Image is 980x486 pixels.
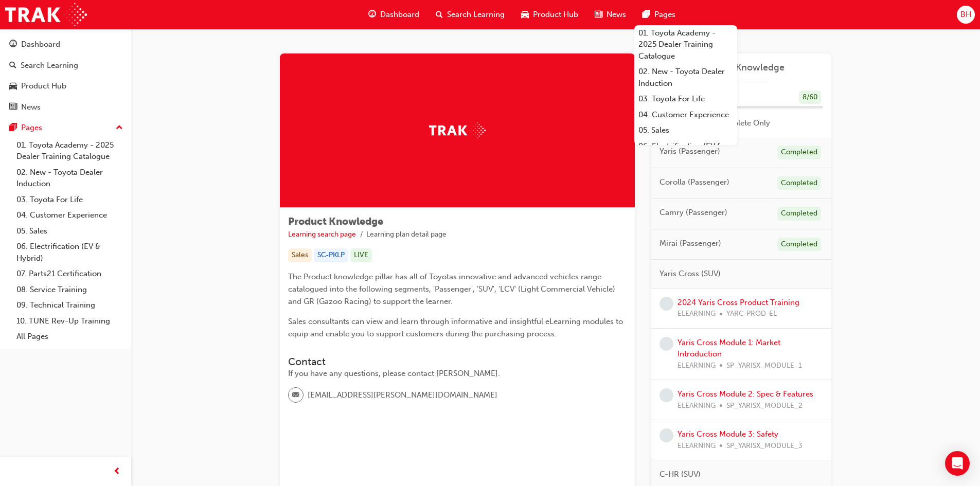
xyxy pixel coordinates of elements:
span: [EMAIL_ADDRESS][PERSON_NAME][DOMAIN_NAME] [308,389,497,401]
a: Search Learning [4,56,127,75]
span: learningRecordVerb_NONE-icon [660,428,673,442]
div: Completed [777,176,821,190]
span: Mirai (Passenger) [660,238,721,249]
img: Trak [429,122,486,138]
span: The Product knowledge pillar has all of Toyotas innovative and advanced vehicles range catalogued... [288,272,617,306]
li: Learning plan detail page [366,229,447,241]
a: 07. Parts21 Certification [12,266,127,282]
span: guage-icon [368,8,376,21]
div: Search Learning [21,60,78,71]
span: C-HR (SUV) [660,469,701,480]
span: BH [960,9,971,21]
a: 04. Customer Experience [634,107,737,123]
span: up-icon [116,121,123,135]
span: Product Knowledge [288,215,383,227]
span: guage-icon [9,40,17,49]
div: Sales [288,248,312,262]
span: SP_YARISX_MODULE_1 [726,360,802,372]
a: 06. Electrification (EV & Hybrid) [634,138,737,166]
div: Pages [21,122,42,134]
a: Yaris Cross Module 2: Spec & Features [678,389,813,399]
span: Sales consultants can view and learn through informative and insightful eLearning modules to equi... [288,317,625,338]
span: pages-icon [9,123,17,133]
a: 08. Service Training [12,282,127,298]
span: Corolla (Passenger) [660,176,729,188]
a: 10. TUNE Rev-Up Training [12,313,127,329]
a: Yaris Cross Module 1: Market Introduction [678,338,780,359]
span: learningRecordVerb_NONE-icon [660,337,673,351]
img: Trak [5,3,87,26]
span: car-icon [521,8,529,21]
div: LIVE [350,248,372,262]
a: 02. New - Toyota Dealer Induction [12,165,127,192]
span: news-icon [9,103,17,112]
a: 02. New - Toyota Dealer Induction [634,64,737,91]
span: Pages [654,9,675,21]
span: prev-icon [113,465,121,478]
a: car-iconProduct Hub [513,4,586,25]
div: News [21,101,41,113]
a: Product Hub [4,77,127,96]
span: YARC-PROD-EL [726,308,777,320]
a: 09. Technical Training [12,297,127,313]
a: 01. Toyota Academy - 2025 Dealer Training Catalogue [634,25,737,64]
div: Completed [777,146,821,159]
a: All Pages [12,329,127,345]
h3: Contact [288,356,627,368]
a: guage-iconDashboard [360,4,427,25]
a: 01. Toyota Academy - 2025 Dealer Training Catalogue [12,137,127,165]
span: Search Learning [447,9,505,21]
span: Yaris (Passenger) [660,146,720,157]
a: Learning search page [288,230,356,239]
div: 8 / 60 [799,91,821,104]
div: Completed [777,207,821,221]
span: SP_YARISX_MODULE_2 [726,400,803,412]
a: 06. Electrification (EV & Hybrid) [12,239,127,266]
span: Product Hub [533,9,578,21]
a: Yaris Cross Module 3: Safety [678,429,778,439]
a: Dashboard [4,35,127,54]
span: ELEARNING [678,440,716,452]
div: Dashboard [21,39,60,50]
div: Product Hub [21,80,66,92]
a: News [4,98,127,117]
a: search-iconSearch Learning [427,4,513,25]
a: pages-iconPages [634,4,684,25]
span: email-icon [292,389,299,402]
a: 03. Toyota For Life [12,192,127,208]
button: DashboardSearch LearningProduct HubNews [4,33,127,118]
span: car-icon [9,82,17,91]
span: learningRecordVerb_NONE-icon [660,297,673,311]
div: Open Intercom Messenger [945,451,970,476]
span: ELEARNING [678,360,716,372]
span: Dashboard [380,9,419,21]
a: 03. Toyota For Life [634,91,737,107]
span: pages-icon [643,8,650,21]
div: Completed [777,238,821,251]
a: 05. Sales [12,223,127,239]
a: 05. Sales [634,122,737,138]
div: SC-PKLP [314,248,348,262]
span: ELEARNING [678,400,716,412]
button: Pages [4,118,127,137]
div: If you have any questions, please contact [PERSON_NAME]. [288,368,627,380]
span: news-icon [595,8,602,21]
a: news-iconNews [586,4,634,25]
button: BH [957,6,975,24]
span: News [607,9,626,21]
span: learningRecordVerb_NONE-icon [660,388,673,402]
span: Yaris Cross (SUV) [660,268,721,280]
span: SP_YARISX_MODULE_3 [726,440,803,452]
span: Camry (Passenger) [660,207,727,219]
span: search-icon [436,8,443,21]
span: ELEARNING [678,308,716,320]
span: search-icon [9,61,16,70]
a: Product Knowledge [660,62,823,74]
a: 2024 Yaris Cross Product Training [678,298,799,307]
a: 04. Customer Experience [12,207,127,223]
